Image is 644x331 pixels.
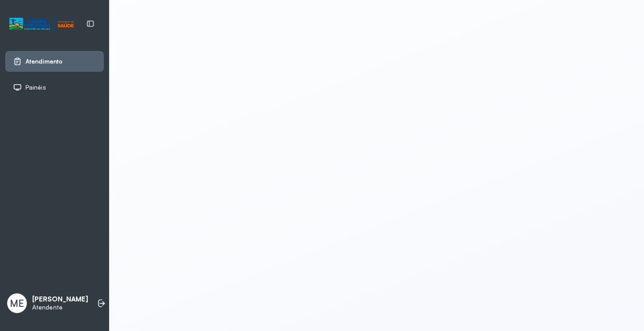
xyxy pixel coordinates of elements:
[32,304,88,311] p: Atendente
[25,84,46,91] span: Painéis
[25,58,63,65] span: Atendimento
[9,17,74,31] img: Logotipo do estabelecimento
[32,295,88,304] p: [PERSON_NAME]
[13,57,96,66] a: Atendimento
